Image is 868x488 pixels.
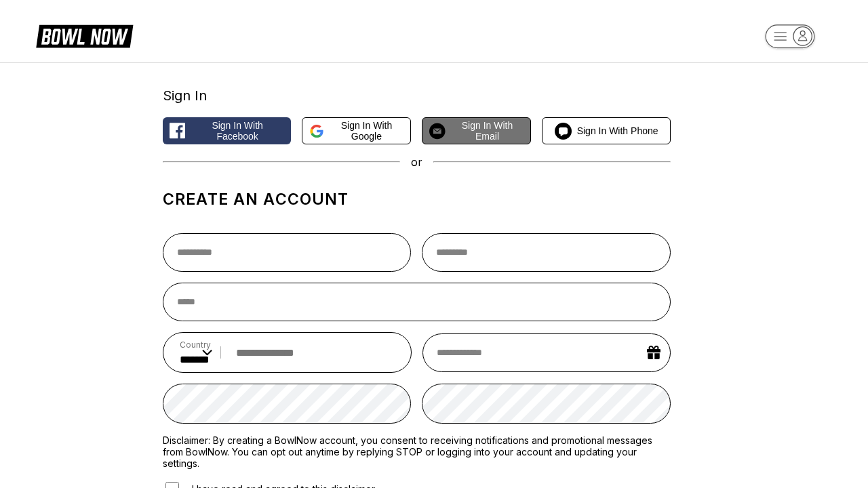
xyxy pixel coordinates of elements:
[180,340,212,350] label: Country
[330,120,403,142] span: Sign in with Google
[302,117,411,144] button: Sign in with Google
[451,120,524,142] span: Sign in with Email
[163,117,291,144] button: Sign in with Facebook
[422,117,531,144] button: Sign in with Email
[542,117,670,144] button: Sign in with Phone
[163,434,671,469] label: Disclaimer: By creating a BowlNow account, you consent to receiving notifications and promotional...
[163,190,671,209] h1: Create an account
[191,120,283,142] span: Sign in with Facebook
[577,125,658,136] span: Sign in with Phone
[163,87,671,104] div: Sign In
[163,155,671,169] div: or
